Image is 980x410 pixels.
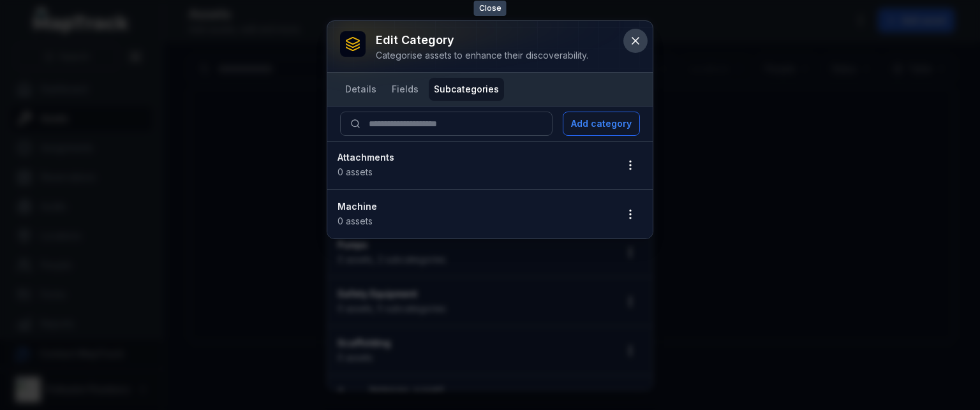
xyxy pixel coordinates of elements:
button: Fields [387,78,424,101]
span: 0 assets [338,166,373,177]
strong: Attachments [338,151,605,164]
button: Subcategories [429,78,504,101]
span: 0 assets [338,216,373,226]
h3: Edit category [376,31,588,49]
strong: Machine [338,200,605,213]
button: Add category [563,112,640,136]
div: Categorise assets to enhance their discoverability. [376,49,588,62]
span: Close [474,1,507,16]
button: Details [340,78,382,101]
